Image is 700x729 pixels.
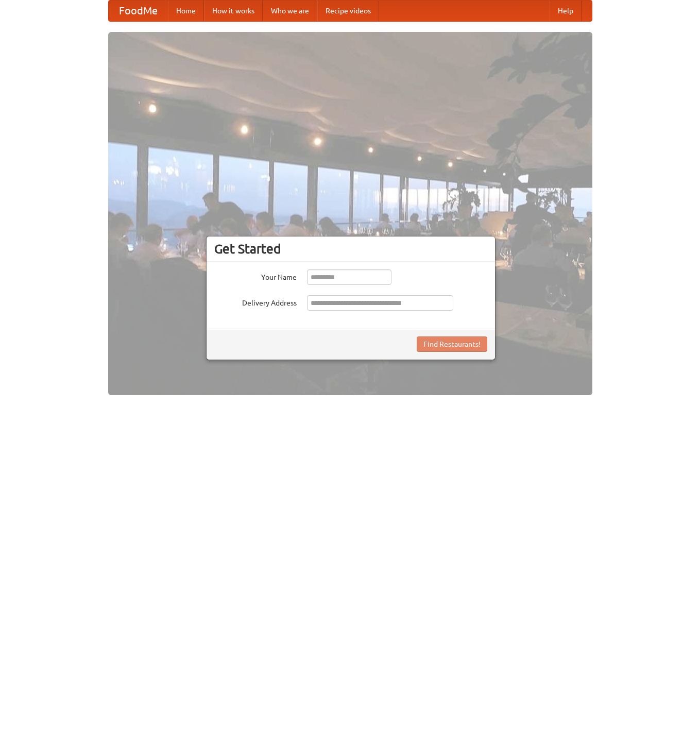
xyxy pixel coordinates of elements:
[317,1,379,21] a: Recipe videos
[214,269,297,282] label: Your Name
[263,1,317,21] a: Who we are
[109,1,168,21] a: FoodMe
[214,241,487,257] h3: Get Started
[417,336,487,352] button: Find Restaurants!
[214,295,297,308] label: Delivery Address
[204,1,263,21] a: How it works
[168,1,204,21] a: Home
[550,1,582,21] a: Help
